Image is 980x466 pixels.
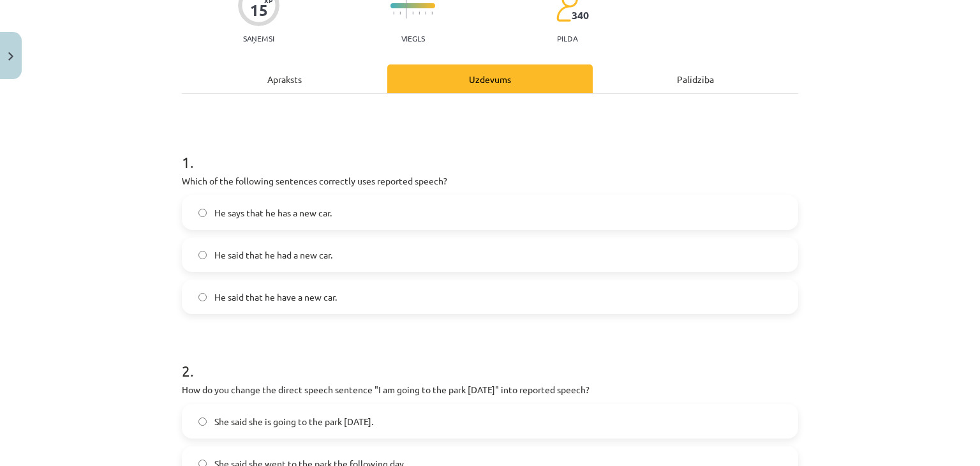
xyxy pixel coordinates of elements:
[387,64,593,93] div: Uzdevums
[182,64,387,93] div: Apraksts
[182,383,798,396] p: How do you change the direct speech sentence "I am going to the park [DATE]" into reported speech?
[198,251,207,259] input: He said that he had a new car.
[198,293,207,301] input: He said that he have a new car.
[399,11,401,15] img: icon-short-line-57e1e144782c952c97e751825c79c345078a6d821885a25fce030b3d8c18986b.svg
[182,174,798,188] p: Which of the following sentences correctly uses reported speech?
[198,417,207,426] input: She said she is going to the park [DATE].
[419,11,420,15] img: icon-short-line-57e1e144782c952c97e751825c79c345078a6d821885a25fce030b3d8c18986b.svg
[198,209,207,217] input: He says that he has a new car.
[401,34,425,43] p: Viegls
[557,34,577,43] p: pilda
[250,1,268,19] div: 15
[182,340,798,379] h1: 2 .
[214,248,332,262] span: He said that he had a new car.
[425,11,426,15] img: icon-short-line-57e1e144782c952c97e751825c79c345078a6d821885a25fce030b3d8c18986b.svg
[238,34,279,43] p: Saņemsi
[393,11,394,15] img: icon-short-line-57e1e144782c952c97e751825c79c345078a6d821885a25fce030b3d8c18986b.svg
[214,415,373,428] span: She said she is going to the park [DATE].
[182,131,798,170] h1: 1 .
[572,10,589,21] span: 340
[214,290,337,304] span: He said that he have a new car.
[593,64,798,93] div: Palīdzība
[412,11,413,15] img: icon-short-line-57e1e144782c952c97e751825c79c345078a6d821885a25fce030b3d8c18986b.svg
[431,11,433,15] img: icon-short-line-57e1e144782c952c97e751825c79c345078a6d821885a25fce030b3d8c18986b.svg
[8,52,13,61] img: icon-close-lesson-0947bae3869378f0d4975bcd49f059093ad1ed9edebbc8119c70593378902aed.svg
[214,206,332,220] span: He says that he has a new car.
